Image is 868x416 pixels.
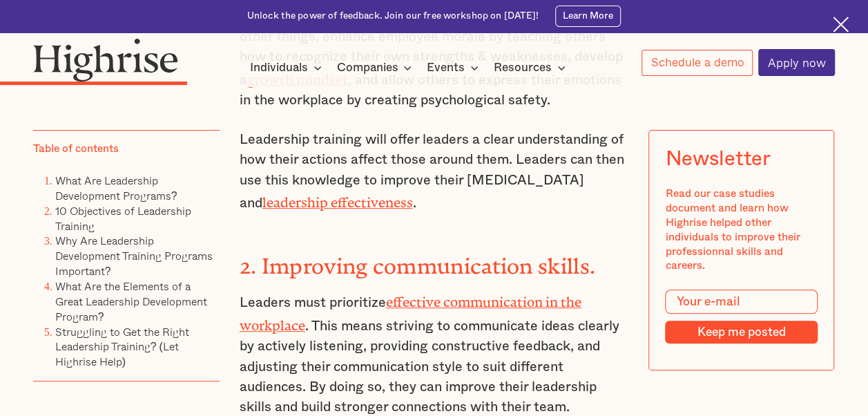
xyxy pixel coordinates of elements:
[555,6,621,26] a: Learn More
[427,59,483,76] div: Events
[758,49,835,76] a: Apply now
[833,17,849,32] img: Cross icon
[642,50,753,76] a: Schedule a demo
[250,59,326,76] div: Individuals
[336,59,416,76] div: Companies
[33,142,119,156] div: Table of contents
[666,147,771,171] div: Newsletter
[240,294,581,326] a: effective communication in the workplace
[250,59,308,76] div: Individuals
[262,195,413,204] a: leadership effectiveness
[247,10,539,23] div: Unlock the power of feedback. Join our free workshop on [DATE]!
[55,172,177,204] a: What Are Leadership Development Programs?
[666,290,818,314] input: Your e-mail
[666,321,818,343] input: Keep me posted
[494,59,552,76] div: Resources
[666,290,818,343] form: Modal Form
[427,59,465,76] div: Events
[494,59,570,76] div: Resources
[336,59,398,76] div: Companies
[55,323,189,370] a: Struggling to Get the Right Leadership Training? (Let Highrise Help)
[240,130,629,214] p: Leadership training will offer leaders a clear understanding of how their actions affect those ar...
[666,187,818,273] div: Read our case studies document and learn how Highrise helped other individuals to improve their p...
[240,254,595,267] strong: 2. Improving communication skills.
[55,202,191,234] a: 10 Objectives of Leadership Training
[33,38,178,82] img: Highrise logo
[55,278,207,325] a: What Are the Elements of a Great Leadership Development Program?
[55,233,213,280] a: Why Are Leadership Development Training Programs Important?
